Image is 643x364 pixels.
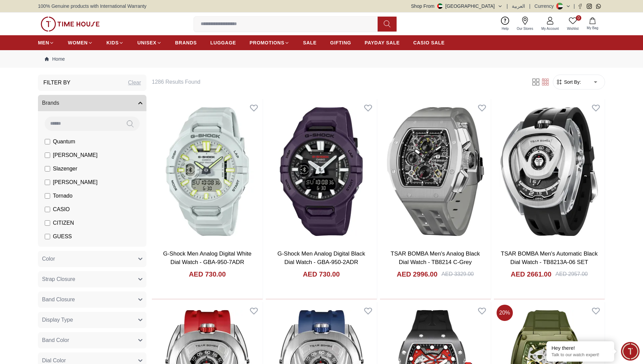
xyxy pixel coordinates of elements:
span: Sort By: [563,79,581,85]
span: GUESS [53,232,72,241]
img: United Arab Emirates [437,3,443,9]
div: Clear [128,79,141,87]
span: My Account [539,26,562,31]
a: Instagram [587,4,592,9]
span: Quantum [53,138,75,146]
span: [PERSON_NAME] [53,151,98,159]
a: TSAR BOMBA Men's Analog Black Dial Watch - TB8214 C-Grey [391,250,480,266]
a: Home [45,56,65,62]
span: Brands [42,99,59,107]
span: BRANDS [175,39,197,46]
span: PROMOTIONS [249,39,284,46]
nav: Breadcrumb [38,50,605,68]
input: CITIZEN [45,220,50,226]
div: Currency [535,3,557,9]
a: WOMEN [68,37,93,49]
a: 0Wishlist [563,15,583,33]
span: Color [42,255,55,263]
button: العربية [512,3,525,9]
h4: AED 2996.00 [397,269,437,279]
span: [PERSON_NAME] [53,178,98,186]
h6: 1286 Results Found [152,78,523,86]
h3: Filter By [43,79,71,87]
span: Display Type [42,316,73,324]
span: 100% Genuine products with International Warranty [38,3,146,9]
p: Talk to our watch expert! [551,352,609,358]
a: TSAR BOMBA Men's Automatic Black Dial Watch - TB8213A-06 SET [494,99,605,244]
input: Slazenger [45,166,50,171]
a: GIFTING [330,37,351,49]
button: Display Type [38,312,146,328]
a: Facebook [578,4,583,9]
span: Wishlist [564,26,581,31]
a: BRANDS [175,37,197,49]
span: CITIZEN [53,219,74,227]
img: G-Shock Men Analog Digital White Dial Watch - GBA-950-7ADR [152,99,263,244]
span: Help [499,26,511,31]
a: UNISEX [137,37,161,49]
img: TSAR BOMBA Men's Analog Black Dial Watch - TB8214 C-Grey [380,99,491,244]
a: CASIO SALE [413,37,445,49]
span: Band Closure [42,296,75,304]
div: AED 3329.00 [442,270,474,278]
div: AED 2957.00 [556,270,588,278]
img: G-Shock Men Analog Digital Black Dial Watch - GBA-950-2ADR [266,99,377,244]
div: Hey there! [551,345,609,351]
img: ... [41,17,100,32]
input: [PERSON_NAME] [45,153,50,158]
button: Strap Closure [38,271,146,287]
span: SALE [303,39,317,46]
button: My Bag [583,16,602,32]
span: | [507,3,508,9]
input: Tornado [45,193,50,199]
span: Strap Closure [42,275,75,283]
div: Chat Widget [621,342,640,361]
span: Band Color [42,336,69,344]
span: ORIENT [53,246,73,254]
input: CASIO [45,207,50,212]
span: WOMEN [68,39,88,46]
button: Brands [38,95,146,111]
span: My Bag [584,25,601,31]
input: GUESS [45,234,50,239]
a: Whatsapp [596,4,601,9]
span: Slazenger [53,165,77,173]
a: MEN [38,37,54,49]
a: PAYDAY SALE [365,37,400,49]
a: SALE [303,37,317,49]
input: Quantum [45,139,50,144]
a: G-Shock Men Analog Digital White Dial Watch - GBA-950-7ADR [163,250,252,266]
span: | [529,3,530,9]
span: GIFTING [330,39,351,46]
button: Band Color [38,332,146,348]
span: UNISEX [137,39,156,46]
span: Our Stores [514,26,536,31]
a: G-Shock Men Analog Digital Black Dial Watch - GBA-950-2ADR [277,250,365,266]
span: CASIO [53,205,70,214]
a: Help [498,15,513,33]
button: Color [38,251,146,267]
h4: AED 730.00 [303,269,340,279]
input: [PERSON_NAME] [45,180,50,185]
span: MEN [38,39,49,46]
span: Tornado [53,192,73,200]
a: LUGGAGE [210,37,236,49]
span: KIDS [106,39,119,46]
h4: AED 730.00 [189,269,226,279]
span: PAYDAY SALE [365,39,400,46]
span: 20 % [497,305,513,321]
a: PROMOTIONS [249,37,289,49]
button: Shop From[GEOGRAPHIC_DATA] [411,3,503,9]
button: Band Closure [38,291,146,308]
button: Sort By: [556,79,581,85]
span: CASIO SALE [413,39,445,46]
h4: AED 2661.00 [511,269,551,279]
a: KIDS [106,37,124,49]
span: | [574,3,575,9]
span: LUGGAGE [210,39,236,46]
span: 0 [576,15,581,21]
